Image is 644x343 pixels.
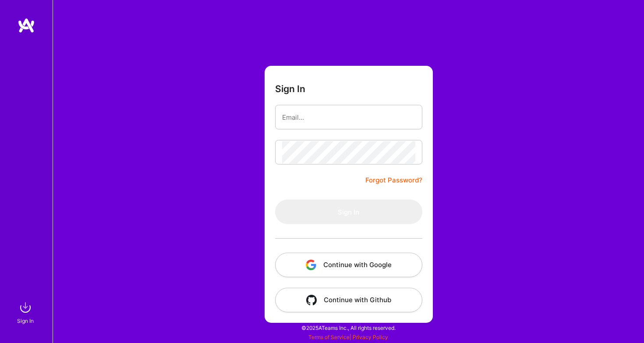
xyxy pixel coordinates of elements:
[17,299,34,316] img: sign in
[306,295,317,305] img: icon
[18,18,35,33] img: logo
[17,316,34,325] div: Sign In
[306,260,316,270] img: icon
[275,253,422,277] button: Continue with Google
[18,299,34,325] a: sign inSign In
[275,200,422,224] button: Sign In
[353,334,388,340] a: Privacy Policy
[308,334,350,340] a: Terms of Service
[365,175,422,186] a: Forgot Password?
[282,106,415,129] input: Email...
[275,83,305,94] h3: Sign In
[275,288,422,312] button: Continue with Github
[308,334,388,340] span: |
[53,317,644,339] div: © 2025 ATeams Inc., All rights reserved.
